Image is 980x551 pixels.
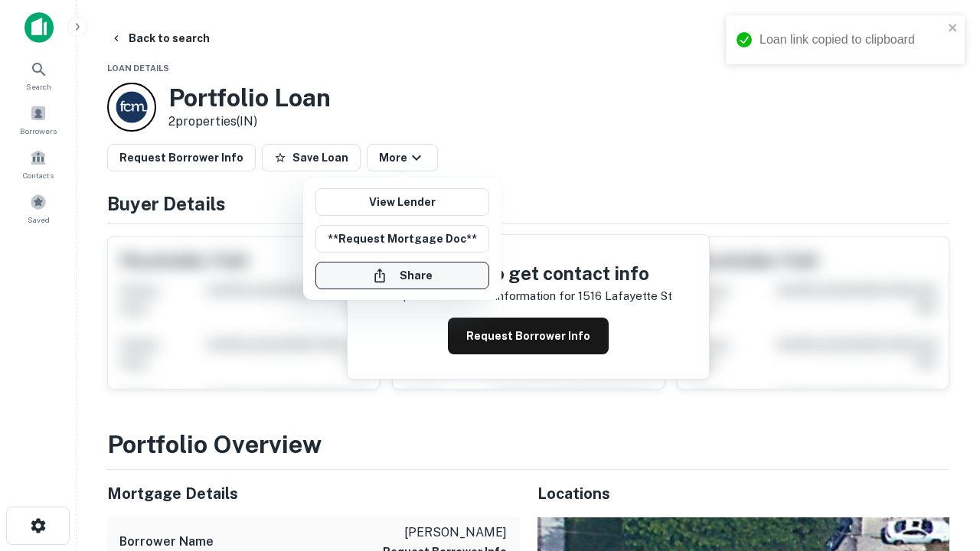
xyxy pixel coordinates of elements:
button: **Request Mortgage Doc** [315,225,489,253]
div: Loan link copied to clipboard [759,31,943,49]
button: close [948,21,959,36]
iframe: Chat Widget [903,429,980,502]
a: View Lender [315,188,489,216]
button: Share [315,262,489,289]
